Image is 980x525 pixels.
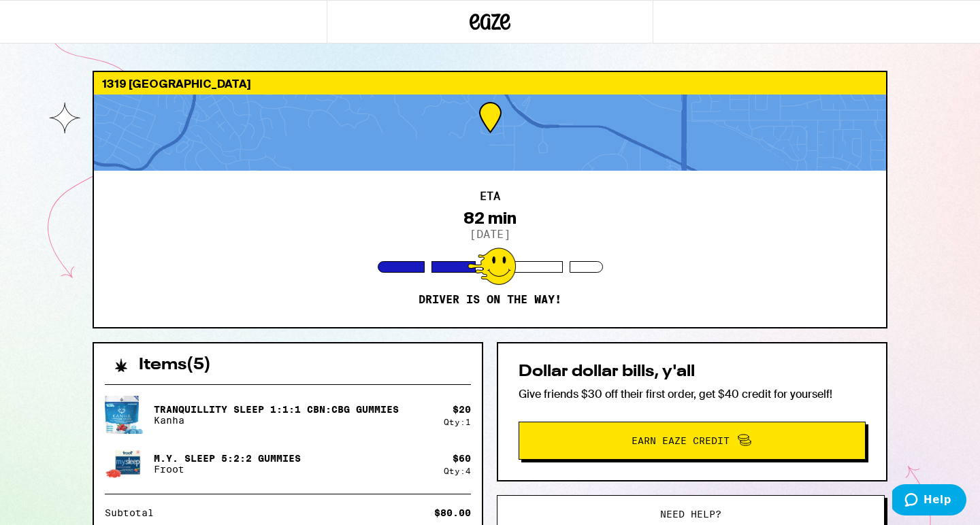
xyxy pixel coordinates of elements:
h2: Items ( 5 ) [139,357,211,373]
div: Qty: 4 [444,467,471,475]
span: Need help? [660,509,721,519]
img: Kanha - Tranquillity Sleep 1:1:1 CBN:CBG Gummies [105,394,143,435]
div: 1319 [GEOGRAPHIC_DATA] [94,72,886,95]
div: $80.00 [434,508,471,518]
div: $ 60 [453,453,471,464]
p: Tranquillity Sleep 1:1:1 CBN:CBG Gummies [154,404,399,415]
p: Give friends $30 off their first order, get $40 credit for yourself! [519,387,866,401]
p: [DATE] [470,228,510,241]
span: Earn Eaze Credit [632,436,730,445]
div: 82 min [463,209,517,228]
button: Earn Eaze Credit [519,422,866,460]
p: Kanha [154,415,399,426]
div: Subtotal [105,508,163,518]
img: Froot - M.Y. SLEEP 5:2:2 Gummies [105,446,143,482]
p: Driver is on the way! [419,293,561,307]
div: Qty: 1 [444,418,471,426]
iframe: Opens a widget where you can find more information [892,484,966,518]
h2: Dollar dollar bills, y'all [519,364,866,380]
p: Froot [154,464,301,475]
h2: ETA [480,191,500,202]
p: M.Y. SLEEP 5:2:2 Gummies [154,453,301,464]
div: $ 20 [453,404,471,415]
